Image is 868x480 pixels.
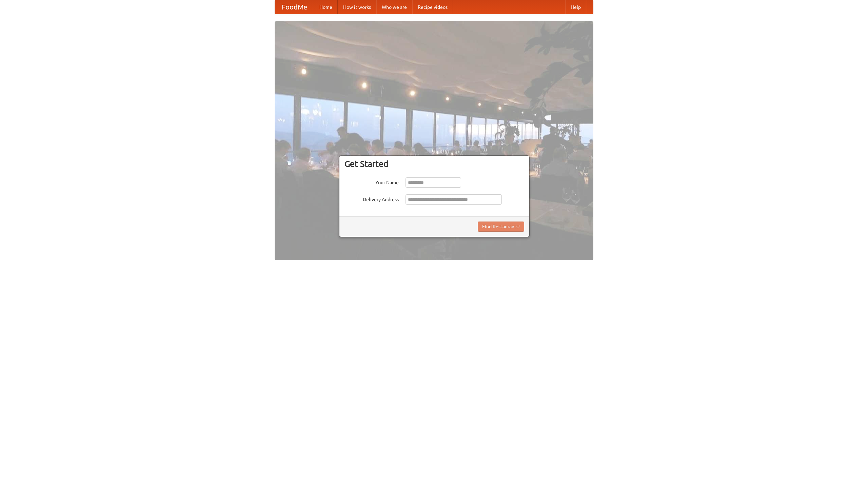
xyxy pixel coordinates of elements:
a: FoodMe [275,0,314,14]
a: Who we are [376,0,412,14]
a: Home [314,0,338,14]
a: Recipe videos [412,0,453,14]
a: Help [565,0,586,14]
h3: Get Started [344,159,524,169]
a: How it works [338,0,376,14]
label: Delivery Address [344,194,399,203]
button: Find Restaurants! [478,222,524,232]
label: Your Name [344,177,399,186]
